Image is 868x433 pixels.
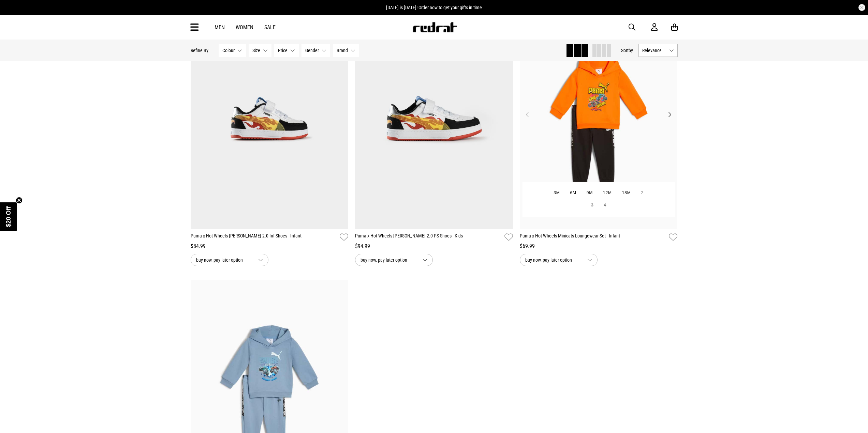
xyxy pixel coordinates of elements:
div: $94.99 [355,242,513,250]
span: Price [278,48,288,53]
button: buy now, pay later option [355,254,433,266]
a: Men [215,24,225,31]
span: Brand [337,48,348,53]
span: buy now, pay later option [196,256,253,264]
button: Price [274,44,299,57]
button: Sortby [621,46,633,55]
a: Women [236,24,253,31]
img: Puma X Hot Wheels Caven 2.0 Inf Shoes - Infant in White [191,8,349,229]
button: 4 [599,199,611,212]
button: Gender [301,44,330,57]
button: buy now, pay later option [520,254,598,266]
button: 6M [565,187,582,199]
div: $84.99 [191,242,349,250]
span: [DATE] is [DATE]! Order now to get your gifts in time [386,5,482,10]
span: Size [252,48,260,53]
span: buy now, pay later option [361,256,417,264]
img: Puma X Hot Wheels Minicats Loungewear Set - Infant in Black [520,8,678,229]
button: 3 [586,199,599,212]
button: 2 [636,187,649,199]
img: Redrat logo [412,22,457,32]
button: Close teaser [16,197,23,204]
button: Previous [523,110,532,119]
button: 12M [598,187,617,199]
button: Relevance [638,44,678,57]
span: by [629,48,633,53]
div: $69.99 [520,242,678,250]
p: Refine By [191,48,208,53]
button: Brand [333,44,359,57]
img: Puma X Hot Wheels Caven 2.0 Ps Shoes - Kids in White [355,8,513,229]
span: buy now, pay later option [525,256,582,264]
button: Next [665,110,674,119]
button: Colour [219,44,246,57]
a: Puma x Hot Wheels Minicats Loungewear Set - Infant [520,232,666,242]
button: 3M [548,187,565,199]
a: Sale [264,24,276,31]
a: Puma x Hot Wheels [PERSON_NAME] 2.0 PS Shoes - Kids [355,232,502,242]
span: Gender [305,48,319,53]
button: 9M [582,187,598,199]
button: 18M [617,187,636,199]
span: Relevance [642,48,666,53]
button: buy now, pay later option [191,254,268,266]
span: Colour [222,48,235,53]
span: $20 Off [5,206,12,227]
button: Open LiveChat chat widget [5,3,26,23]
button: Size [249,44,271,57]
a: Puma x Hot Wheels [PERSON_NAME] 2.0 Inf Shoes - Infant [191,232,337,242]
